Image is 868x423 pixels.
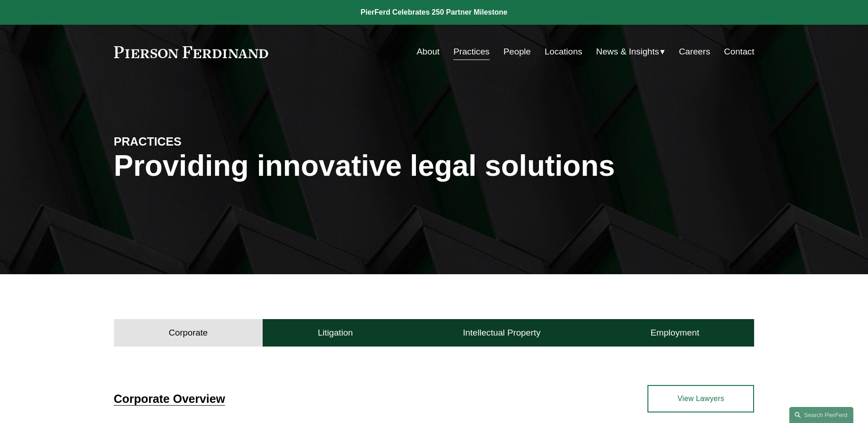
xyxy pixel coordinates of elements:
[545,43,582,60] a: Locations
[114,149,755,183] h1: Providing innovative legal solutions
[503,43,531,60] a: People
[724,43,754,60] a: Contact
[114,134,274,149] h4: PRACTICES
[169,327,208,338] h4: Corporate
[453,43,490,60] a: Practices
[596,43,665,60] a: folder dropdown
[318,327,353,338] h4: Litigation
[114,392,225,405] a: Corporate Overview
[789,407,853,423] a: Search this site
[596,44,659,60] span: News & Insights
[417,43,440,60] a: About
[647,385,754,412] a: View Lawyers
[651,327,700,338] h4: Employment
[463,327,541,338] h4: Intellectual Property
[679,43,710,60] a: Careers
